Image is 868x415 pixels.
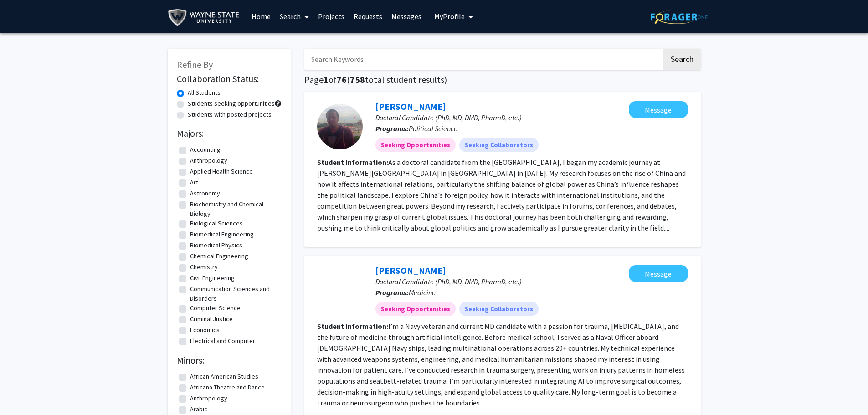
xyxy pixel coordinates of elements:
button: Search [663,49,701,70]
fg-read-more: As a doctoral candidate from the [GEOGRAPHIC_DATA], I began my academic journey at [PERSON_NAME][... [317,158,686,232]
label: Biomedical Engineering [190,230,254,239]
mat-chip: Seeking Opportunities [375,302,456,316]
label: Art [190,178,198,187]
label: Accounting [190,145,221,154]
span: Doctoral Candidate (PhD, MD, DMD, PharmD, etc.) [375,113,522,122]
label: Students with posted projects [188,110,272,119]
b: Programs: [375,124,409,133]
mat-chip: Seeking Collaborators [459,138,539,152]
span: Refine By [177,59,213,70]
label: Biomedical Physics [190,241,242,250]
img: ForagerOne Logo [651,10,708,24]
span: 76 [337,74,347,85]
mat-chip: Seeking Collaborators [459,302,539,316]
label: All Students [188,88,221,97]
label: Criminal Justice [190,314,233,324]
label: Africana Theatre and Dance [190,383,265,392]
span: 758 [350,74,365,85]
label: Civil Engineering [190,273,235,283]
span: Political Science [409,124,457,133]
label: Computer Science [190,303,241,313]
b: Student Information: [317,158,388,167]
fg-read-more: I’m a Navy veteran and current MD candidate with a passion for trauma, [MEDICAL_DATA], and the fu... [317,322,685,407]
a: Requests [349,0,387,32]
span: 1 [324,74,329,85]
a: [PERSON_NAME] [375,101,446,112]
label: Biochemistry and Chemical Biology [190,200,279,219]
label: Arabic [190,405,207,414]
label: Astronomy [190,189,220,198]
button: Message Brandon Rogers [629,265,688,282]
h2: Collaboration Status: [177,73,282,84]
span: My Profile [434,12,465,21]
span: Doctoral Candidate (PhD, MD, DMD, PharmD, etc.) [375,277,522,286]
label: Communication Sciences and Disorders [190,284,279,303]
a: [PERSON_NAME] [375,265,446,276]
button: Message Mitchell Gallagher [629,101,688,118]
h2: Minors: [177,355,282,366]
label: Anthropology [190,156,227,165]
input: Search Keywords [304,49,662,70]
label: Electrical and Computer Engineering [190,336,279,355]
a: Search [275,0,313,32]
span: Medicine [409,288,436,297]
img: Wayne State University Logo [168,7,244,28]
label: Applied Health Science [190,167,253,176]
b: Programs: [375,288,409,297]
a: Projects [313,0,349,32]
label: Economics [190,325,220,335]
label: African American Studies [190,372,258,381]
mat-chip: Seeking Opportunities [375,138,456,152]
h1: Page of ( total student results) [304,74,701,85]
b: Student Information: [317,322,388,331]
label: Chemical Engineering [190,251,248,261]
label: Anthropology [190,394,227,403]
label: Chemistry [190,262,218,272]
label: Students seeking opportunities [188,99,275,108]
iframe: Chat [7,374,39,408]
label: Biological Sciences [190,219,243,228]
a: Messages [387,0,426,32]
h2: Majors: [177,128,282,139]
a: Home [247,0,275,32]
